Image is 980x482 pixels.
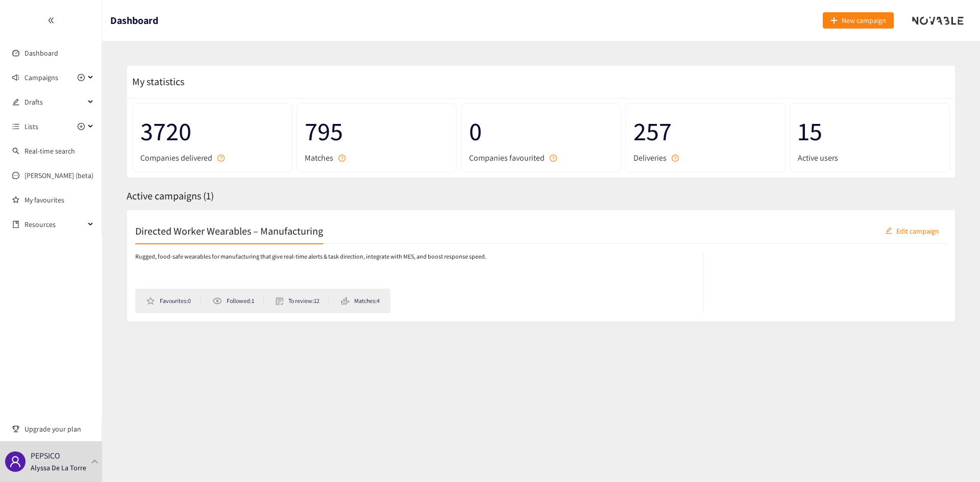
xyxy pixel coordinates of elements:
[798,111,942,151] span: 15
[146,296,201,306] li: Favourites: 0
[469,151,545,164] span: Companies favourited
[341,296,380,306] li: Matches: 4
[140,151,212,164] span: Companies delivered
[12,74,19,81] span: sound
[78,123,85,130] span: plus-circle
[12,123,19,130] span: unordered-list
[305,111,449,151] span: 795
[212,296,264,306] li: Followed: 1
[24,419,94,439] span: Upgrade your plan
[24,190,94,210] a: My favourites
[31,462,86,473] p: Alyssa De La Torre
[24,171,93,180] a: [PERSON_NAME] (beta)
[877,222,947,239] button: editEdit campaign
[24,67,58,88] span: Campaigns
[823,12,894,29] button: plusNew campaign
[633,151,667,164] span: Deliveries
[469,111,613,151] span: 0
[127,189,214,202] span: Active campaigns ( 1 )
[633,111,777,151] span: 257
[217,155,225,162] span: question-circle
[24,92,85,112] span: Drafts
[24,48,58,58] a: Dashboard
[798,151,838,164] span: Active users
[24,116,38,137] span: Lists
[305,151,333,164] span: Matches
[550,155,557,162] span: question-circle
[12,425,19,433] span: trophy
[47,17,55,24] span: double-left
[135,252,486,262] p: Rugged, food-safe wearables for manufacturing that give real-time alerts & task direction, integr...
[31,449,60,462] p: PEPSICO
[276,296,330,306] li: To review: 12
[127,75,184,88] span: My statistics
[12,98,19,106] span: edit
[140,111,284,151] span: 3720
[672,155,679,162] span: question-circle
[885,227,892,235] span: edit
[78,74,85,81] span: plus-circle
[24,214,85,235] span: Resources
[24,146,75,156] a: Real-time search
[338,155,346,162] span: question-circle
[830,17,838,25] span: plus
[842,15,886,26] span: New campaign
[12,221,19,228] span: book
[896,225,939,236] span: Edit campaign
[127,210,955,322] a: Directed Worker Wearables – ManufacturingeditEdit campaignRugged, food-safe wearables for manufac...
[135,223,323,238] h2: Directed Worker Wearables – Manufacturing
[929,433,980,482] iframe: Chat Widget
[9,455,21,468] span: user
